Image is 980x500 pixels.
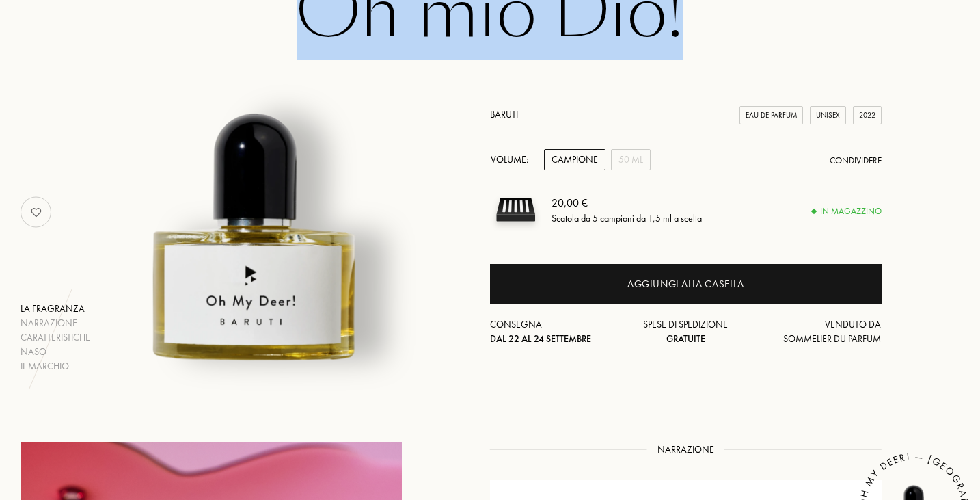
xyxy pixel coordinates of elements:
font: Aggiungi alla casella [627,277,744,291]
font: Eau de Parfum [746,110,797,120]
font: 50 ml [618,153,643,166]
font: In magazzino [820,205,882,217]
a: Baruti [490,108,518,120]
font: 20,00 € [552,195,588,209]
font: 2022 [859,110,875,120]
font: La fragranza [21,302,85,315]
font: dal 22 al 24 settembre [490,332,591,345]
font: Narrazione [21,317,77,329]
font: Spese di spedizione [643,318,728,330]
font: gratuite [666,332,705,345]
font: Il marchio [21,360,69,372]
font: Caratteristiche [21,331,90,343]
font: Venduto da [825,318,881,330]
font: Consegna [490,318,542,330]
img: scatola campione [490,184,541,235]
font: Naso [21,345,46,358]
font: Unisex [816,110,840,120]
img: no_like_p.png [23,198,50,226]
img: indefinito indefinito [87,37,423,373]
font: Volume: [491,153,528,166]
font: Condividere [830,155,882,166]
font: Sommelier du Parfum [783,332,881,345]
font: Campione [552,153,598,166]
font: Scatola da 5 campioni da 1,5 ml a scelta [552,211,702,224]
